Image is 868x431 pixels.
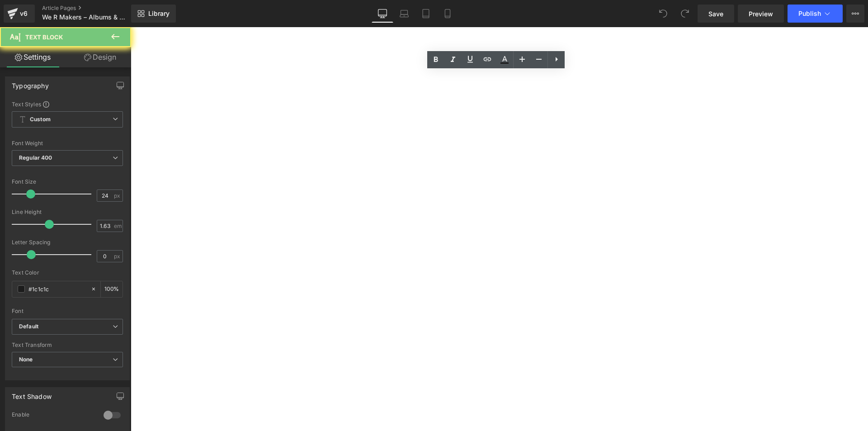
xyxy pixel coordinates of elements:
[12,239,123,246] div: Letter Spacing
[19,323,38,331] i: Default
[12,342,123,348] div: Text Transform
[12,77,49,90] div: Typography
[19,356,33,363] b: None
[12,308,123,314] div: Font
[415,5,437,23] a: Tablet
[18,8,29,19] div: v6
[846,5,864,23] button: More
[12,411,94,421] div: Enable
[12,140,123,147] div: Font Weight
[738,5,784,23] a: Preview
[67,47,133,67] a: Design
[42,5,146,12] a: Article Pages
[676,5,694,23] button: Redo
[114,223,122,229] span: em
[798,10,821,17] span: Publish
[372,5,393,23] a: Desktop
[19,154,52,161] b: Regular 400
[393,5,415,23] a: Laptop
[654,5,672,23] button: Undo
[131,5,176,23] a: New Library
[28,284,86,294] input: Color
[4,5,35,23] a: v6
[12,388,52,400] div: Text Shadow
[12,270,123,276] div: Text Color
[12,209,123,215] div: Line Height
[708,9,723,19] span: Save
[42,14,129,21] span: We R Makers – Albums & Cardstock | Perfect for scrapbooking and colourful projects
[114,193,122,199] span: px
[788,5,843,23] button: Publish
[25,33,63,41] span: Text Block
[749,9,773,19] span: Preview
[12,100,123,108] div: Text Styles
[114,253,122,259] span: px
[101,281,123,297] div: %
[12,179,123,185] div: Font Size
[30,116,51,123] b: Custom
[148,9,170,18] span: Library
[437,5,458,23] a: Mobile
